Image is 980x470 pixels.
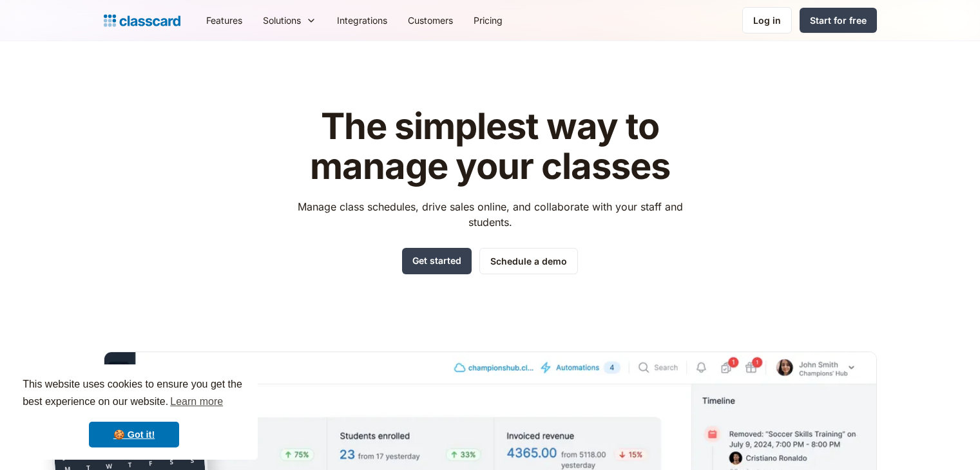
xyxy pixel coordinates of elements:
[753,14,781,27] div: Log in
[10,364,258,460] div: cookieconsent
[463,6,513,35] a: Pricing
[196,6,253,35] a: Features
[23,377,245,411] span: This website uses cookies to ensure you get the best experience on our website.
[285,107,695,186] h1: The simplest way to manage your classes
[168,392,225,411] a: learn more about cookies
[398,6,463,35] a: Customers
[479,248,578,274] a: Schedule a demo
[800,8,877,33] a: Start for free
[285,199,695,230] p: Manage class schedules, drive sales online, and collaborate with your staff and students.
[742,7,792,33] a: Log in
[810,14,867,27] div: Start for free
[402,248,472,274] a: Get started
[327,6,398,35] a: Integrations
[253,6,327,35] div: Solutions
[104,12,180,30] a: home
[263,14,301,27] div: Solutions
[89,422,179,447] a: dismiss cookie message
